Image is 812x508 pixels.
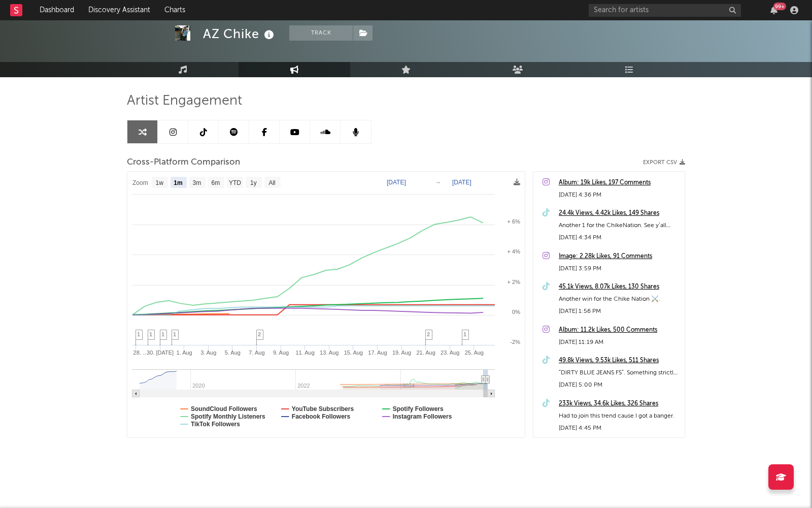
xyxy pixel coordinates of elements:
text: SoundCloud Followers [191,405,257,412]
text: 17. Aug [368,350,387,356]
input: Search for artists [589,4,741,17]
span: 1 [161,331,164,337]
text: + 4% [507,248,521,255]
text: 6m [212,179,220,186]
text: All [268,179,275,186]
text: 1m [174,179,182,186]
span: 2 [258,331,261,337]
text: 3. Aug [200,350,216,356]
button: Track [289,25,353,41]
text: 19. Aug [392,350,411,356]
text: 23. Aug [441,350,459,356]
text: [DATE] [452,179,471,186]
text: 28. … [133,350,148,356]
span: 1 [463,331,466,337]
button: 99+ [770,6,777,14]
span: Cross-Platform Comparison [127,156,240,169]
text: 11. Aug [295,350,314,356]
text: 7. Aug [249,350,264,356]
text: 1y [250,179,257,186]
text: 0% [512,309,520,315]
a: 49.8k Views, 9.53k Likes, 511 Shares [559,355,680,367]
div: [DATE] 4:36 PM [559,189,680,201]
text: Zoom [132,179,148,186]
text: 21. Aug [416,350,435,356]
text: 9. Aug [273,350,289,356]
a: 233k Views, 34.6k Likes, 326 Shares [559,398,680,410]
a: Album: 11.2k Likes, 500 Comments [559,324,680,336]
a: Album: 19k Likes, 197 Comments [559,177,680,189]
text: -2% [510,339,520,345]
span: 2 [427,331,430,337]
div: Another win for the Chike Nation ⚔️. [559,293,680,305]
span: Artist Engagement [127,95,242,107]
span: 1 [149,331,152,337]
text: 13. Aug [320,350,339,356]
div: [DATE] 5:00 PM [559,379,680,391]
text: 1. Aug [177,350,192,356]
div: 99 + [773,3,786,10]
text: Instagram Followers [393,413,452,420]
text: → [435,179,441,186]
div: [DATE] 4:34 PM [559,232,680,244]
text: 5. Aug [225,350,241,356]
div: [DATE] 3:59 PM [559,263,680,275]
text: 30. [DATE] [147,350,174,356]
a: 45.1k Views, 8.07k Likes, 130 Shares [559,281,680,293]
text: + 2% [507,279,521,285]
text: YTD [229,179,241,186]
text: [DATE] [387,179,406,186]
text: Facebook Followers [292,413,351,420]
button: Export CSV [643,160,685,166]
text: TikTok Followers [191,421,240,428]
text: Spotify Followers [393,405,444,412]
a: Image: 2.28k Likes, 91 Comments [559,250,680,263]
text: 25. Aug [465,350,484,356]
div: [DATE] 1:56 PM [559,305,680,317]
div: Had to join this trend cause I got a banger. [559,410,680,422]
div: AZ Chike [203,25,277,42]
text: 1w [156,179,164,186]
text: + 6% [507,218,521,225]
div: [DATE] 11:19 AM [559,336,680,348]
text: 3m [193,179,201,186]
div: “DIRTY BLUE JEANS FS”. Something strictly for the fans🖤. 👁️👁️ “CHIZZLE IS COMING” [559,367,680,379]
span: 1 [173,331,176,337]
span: 1 [137,331,140,337]
text: YouTube Subscribers [292,405,354,412]
text: Spotify Monthly Listeners [191,413,265,420]
div: [DATE] 4:45 PM [559,422,680,434]
a: 24.4k Views, 4.42k Likes, 149 Shares [559,207,680,219]
div: Another 1 for the ChikeNation. See y’all there. [559,219,680,232]
text: 15. Aug [344,350,363,356]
